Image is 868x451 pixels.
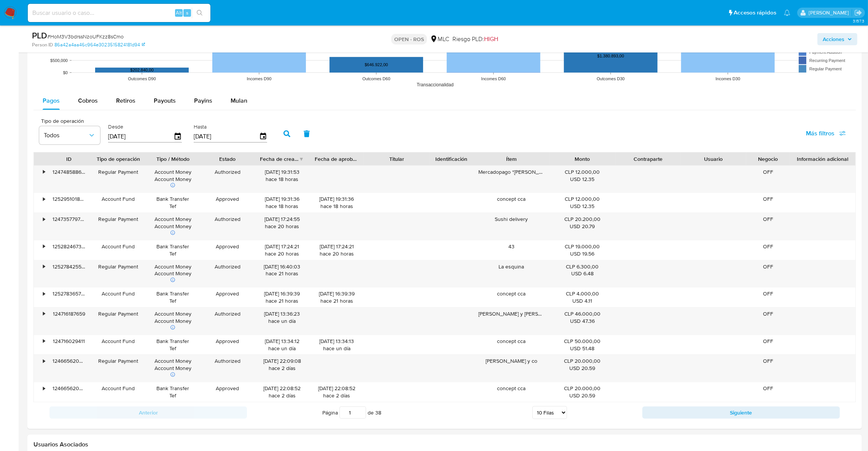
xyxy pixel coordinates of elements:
[484,35,498,43] span: HIGH
[33,441,856,448] h2: Usuarios Asociados
[186,9,188,16] span: s
[176,9,182,16] span: Alt
[823,33,844,45] span: Acciones
[32,29,47,41] b: PLD
[452,35,498,43] span: Riesgo PLD:
[32,41,53,48] b: Person ID
[47,33,124,40] span: # HoM3V3bdrssNzoUFKzz8sCmo
[809,9,852,16] p: agustina.godoy@mercadolibre.com
[853,18,864,24] span: 3.157.3
[817,33,857,45] button: Acciones
[430,35,449,43] div: MLC
[734,9,776,17] span: Accesos rápidos
[784,10,790,16] a: Notificaciones
[28,8,210,18] input: Buscar usuario o caso...
[391,34,427,44] p: OPEN - ROS
[54,41,145,48] a: 86a42a4aa46c964e3023515824181d94
[192,8,207,18] button: search-icon
[854,9,862,17] a: Salir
